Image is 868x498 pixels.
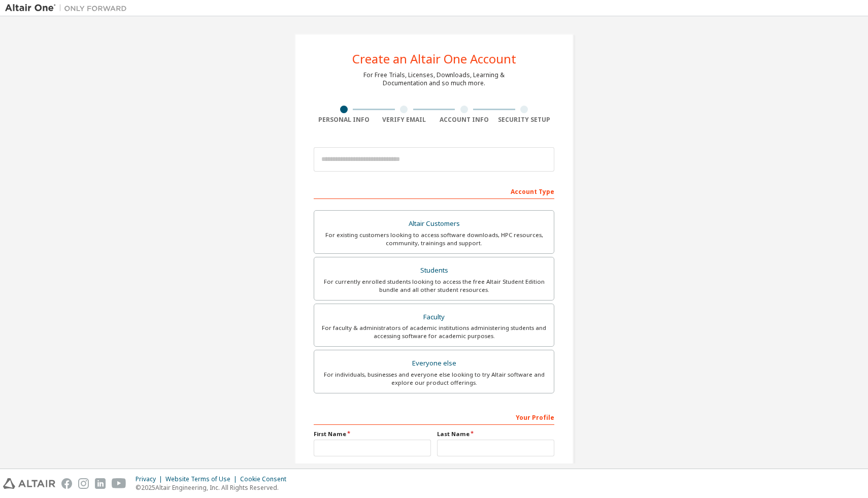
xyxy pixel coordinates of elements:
[3,478,55,489] img: altair_logo.svg
[320,310,548,324] div: Faculty
[494,116,555,124] div: Security Setup
[374,116,435,124] div: Verify Email
[61,478,72,489] img: facebook.svg
[240,475,292,483] div: Cookie Consent
[363,71,505,87] div: For Free Trials, Licenses, Downloads, Learning & Documentation and so much more.
[136,475,165,483] div: Privacy
[320,231,548,247] div: For existing customers looking to access software downloads, HPC resources, community, trainings ...
[136,483,292,492] p: © 2025 Altair Engineering, Inc. All Rights Reserved.
[352,53,516,65] div: Create an Altair One Account
[165,475,240,483] div: Website Terms of Use
[314,116,374,124] div: Personal Info
[320,371,548,387] div: For individuals, businesses and everyone else looking to try Altair software and explore our prod...
[320,217,548,231] div: Altair Customers
[314,183,554,199] div: Account Type
[314,430,431,438] label: First Name
[434,116,494,124] div: Account Info
[5,3,132,13] img: Altair One
[78,478,89,489] img: instagram.svg
[112,478,126,489] img: youtube.svg
[314,409,554,425] div: Your Profile
[320,324,548,340] div: For faculty & administrators of academic institutions administering students and accessing softwa...
[320,263,548,278] div: Students
[314,462,554,471] label: Job Title
[320,356,548,371] div: Everyone else
[437,430,554,438] label: Last Name
[320,278,548,294] div: For currently enrolled students looking to access the free Altair Student Edition bundle and all ...
[95,478,106,489] img: linkedin.svg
